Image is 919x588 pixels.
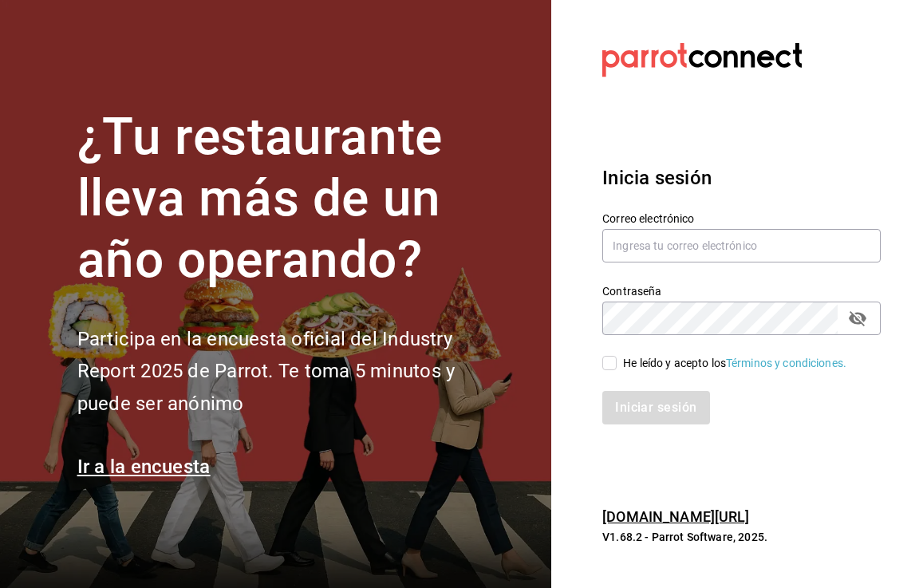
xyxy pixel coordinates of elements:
h3: Inicia sesión [602,164,881,192]
div: He leído y acepto los [623,355,846,372]
p: V1.68.2 - Parrot Software, 2025. [602,529,881,545]
a: Términos y condiciones. [726,357,846,369]
h1: ¿Tu restaurante lleva más de un año operando? [77,107,508,290]
label: Correo electrónico [602,213,881,224]
a: [DOMAIN_NAME][URL] [602,508,749,525]
label: Contraseña [602,286,881,297]
button: passwordField [844,305,871,332]
h2: Participa en la encuesta oficial del Industry Report 2025 de Parrot. Te toma 5 minutos y puede se... [77,323,508,420]
input: Ingresa tu correo electrónico [602,229,881,262]
a: Ir a la encuesta [77,456,211,478]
